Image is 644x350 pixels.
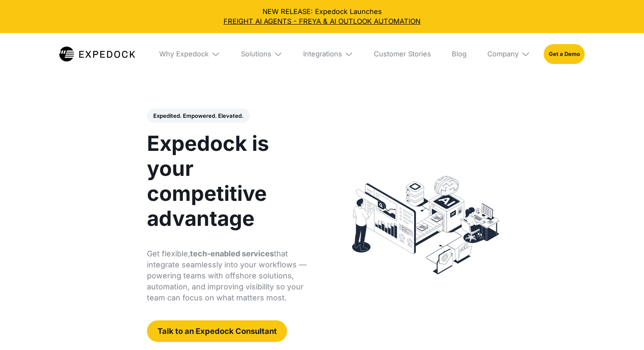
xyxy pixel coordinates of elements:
div: Why Expedock [152,33,227,75]
a: FREIGHT AI AGENTS - FREYA & AI OUTLOOK AUTOMATION [7,17,637,26]
a: Blog [445,33,474,75]
a: Customer Stories [367,33,438,75]
div: NEW RELEASE: Expedock Launches [7,7,637,26]
a: Talk to an Expedock Consultant [147,320,287,342]
strong: tech-enabled services [190,249,274,258]
div: Company [487,50,519,58]
h1: Expedock is your competitive advantage [147,131,313,231]
div: Solutions [234,33,289,75]
p: Get flexible, that integrate seamlessly into your workflows — powering teams with offshore soluti... [147,248,313,303]
div: Company [481,33,537,75]
a: Get a Demo [544,44,585,64]
div: Why Expedock [159,50,209,58]
div: Integrations [296,33,360,75]
div: Solutions [241,50,271,58]
div: Integrations [303,50,342,58]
